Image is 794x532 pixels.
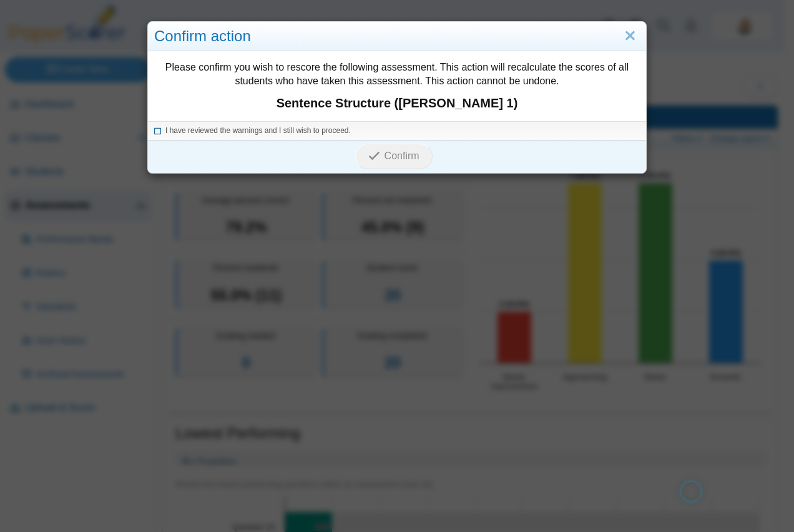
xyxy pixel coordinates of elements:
[620,26,640,47] a: Close
[355,144,432,169] button: Confirm
[154,94,640,112] strong: Sentence Structure ([PERSON_NAME] 1)
[148,22,646,51] div: Confirm action
[148,51,646,122] div: Please confirm you wish to rescore the following assessment. This action will recalculate the sco...
[385,150,419,161] span: Confirm
[165,126,351,135] span: I have reviewed the warnings and I still wish to proceed.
